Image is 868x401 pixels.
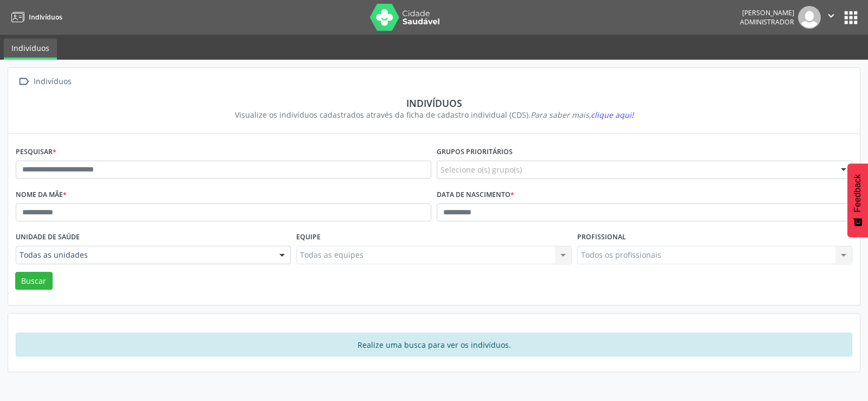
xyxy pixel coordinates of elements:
label: Grupos prioritários [437,144,513,161]
label: Profissional [577,229,626,246]
span: Indivíduos [29,12,62,22]
a: Indivíduos [4,39,57,60]
button: apps [841,8,860,27]
span: Selecione o(s) grupo(s) [441,164,522,175]
div: Indivíduos [31,74,73,90]
div: Realize uma busca para ver os indivíduos. [16,333,852,357]
span: Todas as unidades [20,250,269,260]
div: [PERSON_NAME] [740,8,794,17]
button: Feedback - Mostrar pesquisa [847,163,868,237]
label: Pesquisar [16,144,56,161]
i: Para saber mais, [531,110,634,120]
i:  [16,74,31,90]
label: Unidade de saúde [16,229,80,246]
div: Visualize os indivíduos cadastrados através da ficha de cadastro individual (CDS). [23,109,845,120]
div: Indivíduos [23,97,845,109]
button:  [821,6,841,29]
img: img [798,6,821,29]
i:  [825,10,837,22]
a:  Indivíduos [16,74,73,90]
a: Indivíduos [8,8,62,26]
label: Data de nascimento [437,187,514,203]
span: Feedback [853,174,863,212]
label: Nome da mãe [16,187,67,203]
label: Equipe [296,229,321,246]
button: Buscar [15,272,53,290]
span: clique aqui! [591,110,634,120]
span: Administrador [740,17,794,27]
